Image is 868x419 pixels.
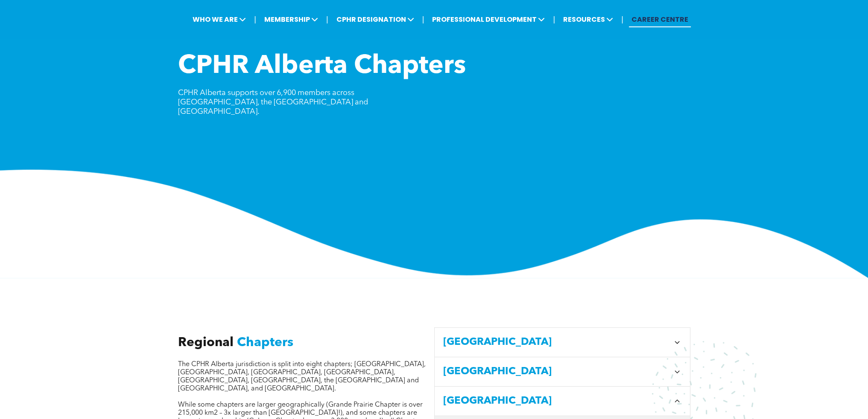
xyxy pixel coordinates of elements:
span: CPHR Alberta Chapters [178,54,466,79]
li: | [621,11,623,28]
span: Chapters [237,336,293,349]
span: [GEOGRAPHIC_DATA] [443,335,669,350]
span: CPHR Alberta supports over 6,900 members across [GEOGRAPHIC_DATA], the [GEOGRAPHIC_DATA] and [GEO... [178,89,368,116]
li: | [254,11,256,28]
span: [GEOGRAPHIC_DATA] [443,393,669,409]
li: | [326,11,328,28]
li: | [422,11,424,28]
span: PROFESSIONAL DEVELOPMENT [430,12,547,27]
span: The CPHR Alberta jurisdiction is split into eight chapters; [GEOGRAPHIC_DATA], [GEOGRAPHIC_DATA],... [178,361,426,392]
a: CAREER CENTRE [629,12,691,27]
li: | [553,11,555,28]
span: RESOURCES [561,12,616,27]
span: WHO WE ARE [190,12,248,27]
span: CPHR DESIGNATION [334,12,417,27]
span: MEMBERSHIP [262,12,321,27]
span: [GEOGRAPHIC_DATA] [443,364,669,379]
span: Regional [178,336,234,349]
